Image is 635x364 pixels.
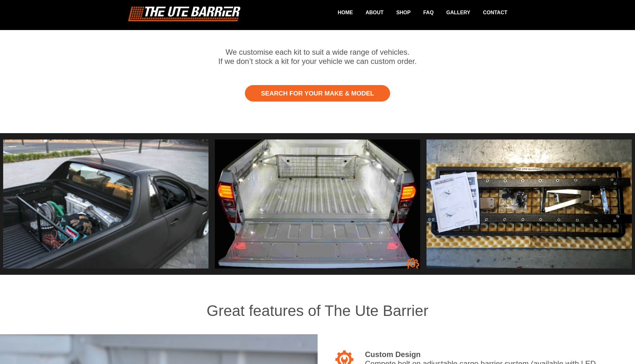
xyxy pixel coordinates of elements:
a: Home [325,6,353,19]
a: FAQ [411,6,434,19]
a: Contact [470,6,507,19]
a: Gallery [434,6,470,19]
a: About [353,6,383,19]
p: We customise each kit to suit a wide range of vehicles. If we don’t stock a kit for your vehicle ... [128,48,507,66]
img: logo.png [128,6,241,22]
a: Shop [383,6,410,19]
a: Search for Your Make & Model [245,85,390,102]
strong: Custom Design [365,350,421,359]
